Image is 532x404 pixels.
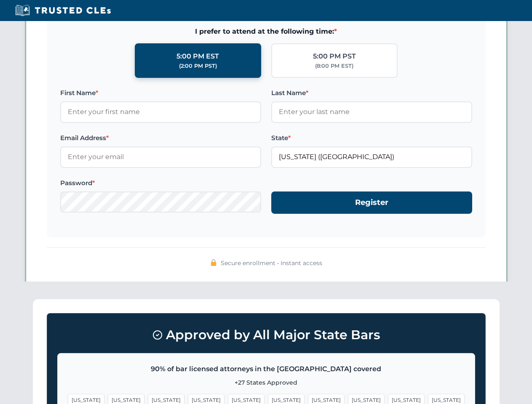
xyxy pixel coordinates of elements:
[271,133,472,143] label: State
[68,364,465,375] p: 90% of bar licensed attorneys in the [GEOGRAPHIC_DATA] covered
[271,146,472,167] input: Florida (FL)
[271,88,472,98] label: Last Name
[315,62,353,70] div: (8:00 PM EST)
[60,133,261,143] label: Email Address
[179,62,217,70] div: (2:00 PM PST)
[271,101,472,122] input: Enter your last name
[60,146,261,167] input: Enter your email
[57,324,475,346] h3: Approved by All Major State Bars
[313,51,356,62] div: 5:00 PM PST
[221,258,322,268] span: Secure enrollment • Instant access
[60,178,261,188] label: Password
[210,259,217,266] img: 🔒
[60,88,261,98] label: First Name
[271,191,472,214] button: Register
[68,378,465,387] p: +27 States Approved
[60,101,261,122] input: Enter your first name
[60,26,472,37] span: I prefer to attend at the following time:
[13,4,113,17] img: Trusted CLEs
[176,51,219,62] div: 5:00 PM EST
